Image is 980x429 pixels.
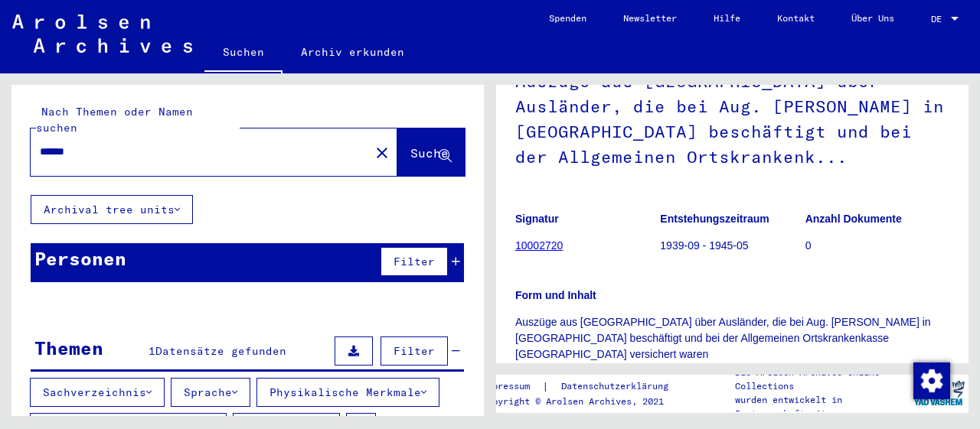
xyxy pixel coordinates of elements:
[394,255,435,268] span: Filter
[381,247,448,276] button: Filter
[171,378,250,407] button: Sprache
[410,145,449,161] span: Suche
[30,378,165,407] button: Sachverzeichnis
[149,344,155,358] span: 1
[735,393,910,421] p: wurden entwickelt in Partnerschaft mit
[397,128,465,176] button: Suche
[735,366,910,393] p: Die Arolsen Archives Online-Collections
[256,378,439,407] button: Physikalische Merkmale
[515,289,596,301] b: Form und Inhalt
[660,238,804,254] p: 1939-09 - 1945-05
[482,395,687,408] p: Copyright © Arolsen Archives, 2021
[515,213,559,225] b: Signatur
[12,15,192,53] img: Arolsen_neg.svg
[910,374,968,412] img: yv_logo.png
[515,239,563,252] a: 10002720
[805,213,902,225] b: Anzahl Dokumente
[34,245,126,272] div: Personen
[34,334,103,362] div: Themen
[515,46,949,189] h1: Auszüge aus [GEOGRAPHIC_DATA] über Ausländer, die bei Aug. [PERSON_NAME] in [GEOGRAPHIC_DATA] bes...
[155,344,286,358] span: Datensätze gefunden
[515,314,949,362] p: Auszüge aus [GEOGRAPHIC_DATA] über Ausländer, die bei Aug. [PERSON_NAME] in [GEOGRAPHIC_DATA] bes...
[660,213,769,225] b: Entstehungszeitraum
[394,344,435,358] span: Filter
[36,105,193,135] mat-label: Nach Themen oder Namen suchen
[204,34,283,73] a: Suchen
[913,362,950,399] img: Zustimmung ändern
[913,362,949,398] div: Zustimmung ändern
[931,14,948,24] span: DE
[283,34,423,70] a: Archiv erkunden
[482,379,542,395] a: Impressum
[381,336,448,366] button: Filter
[367,137,397,167] button: Clear
[549,379,687,395] a: Datenschutzerklärung
[373,144,391,162] mat-icon: close
[805,238,949,254] p: 0
[31,195,193,224] button: Archival tree units
[482,379,687,395] div: |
